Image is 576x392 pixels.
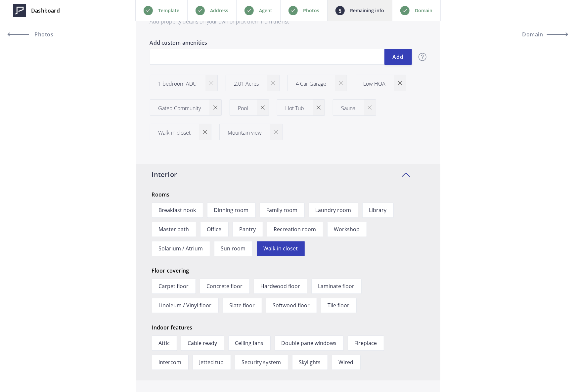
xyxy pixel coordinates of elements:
[260,202,305,218] span: Family room
[309,202,358,218] span: Laundry room
[415,7,432,15] p: Domain
[368,106,372,109] img: close
[233,222,263,237] span: Pantry
[522,32,543,37] span: Domain
[364,80,386,88] p: Low HOA
[228,335,271,351] span: Ceiling fans
[203,130,207,134] img: close
[152,191,428,198] p: Rooms
[33,32,54,37] span: Photos
[275,335,344,351] span: Double pane windows
[362,202,394,218] span: Library
[292,355,328,370] span: Skylights
[181,335,224,351] span: Cable ready
[303,7,319,15] p: Photos
[158,104,201,112] p: Gated Community
[152,298,219,313] span: Linoleum / Vinyl floor
[209,81,213,85] img: close
[419,53,426,61] img: question
[271,81,275,85] img: close
[200,222,229,237] span: Office
[384,49,412,65] button: Add
[348,335,384,351] span: Fireplace
[238,104,248,112] p: Pool
[274,130,278,134] img: close
[158,80,197,88] p: 1 bedroom ADU
[207,202,256,218] span: Dinning room
[254,279,307,294] span: Hardwood floor
[8,26,67,42] a: Photos
[327,222,367,237] span: Workshop
[321,298,357,313] span: Tile floor
[398,81,402,85] img: close
[296,80,327,88] p: 4 Car Garage
[210,7,228,15] p: Address
[223,298,262,313] span: Slate floor
[234,80,259,88] p: 2.01 Acres
[339,81,343,85] img: close
[350,7,384,15] p: Remaining info
[152,335,177,351] span: Attic
[152,267,428,275] p: Floor covering
[213,106,217,109] img: close
[214,241,253,256] span: Sun room
[158,7,179,15] p: Template
[228,129,262,137] p: Mountain view
[150,39,412,49] label: Add custom amenities
[31,7,60,15] span: Dashboard
[152,355,189,370] span: Intercom
[509,26,568,42] button: Domain
[341,104,356,112] p: Sauna
[152,222,196,237] span: Master bath
[317,106,321,109] img: close
[286,104,304,112] p: Hot Tub
[193,355,231,370] span: Jetted tub
[311,279,362,294] span: Laminate floor
[332,355,361,370] span: Wired
[8,1,65,21] a: Dashboard
[261,106,265,109] img: close
[152,241,210,256] span: Solarium / Atrium
[266,298,317,313] span: Softwood floor
[152,202,203,218] span: Breakfast nook
[200,279,250,294] span: Concrete floor
[152,324,428,331] p: Indoor features
[235,355,288,370] span: Security system
[267,222,323,237] span: Recreation room
[259,7,272,15] p: Agent
[257,241,305,256] span: Walk-in closet
[150,18,426,25] p: Add property details on your own or pick them from the list
[152,279,196,294] span: Carpet floor
[158,129,191,137] p: Walk-in closet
